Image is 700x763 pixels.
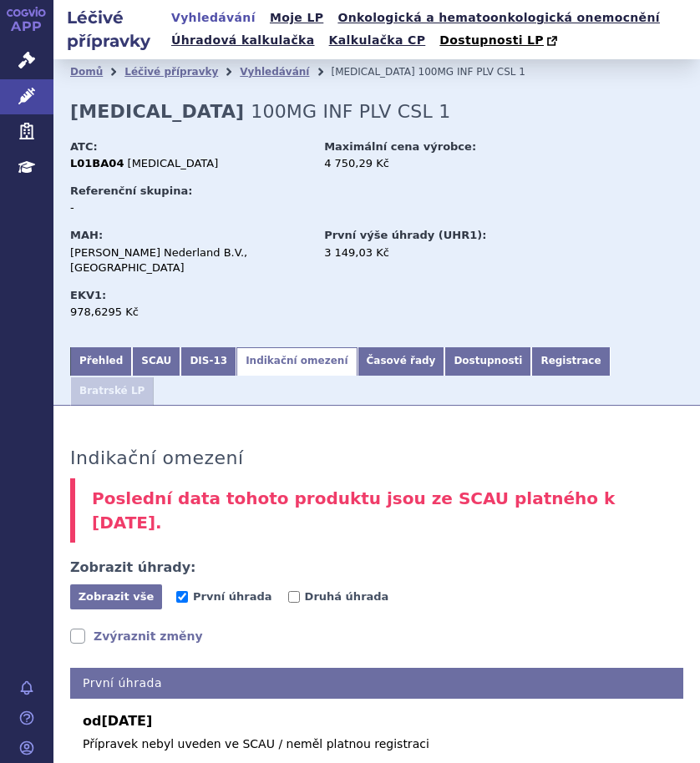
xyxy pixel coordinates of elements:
[193,590,271,603] span: První úhrada
[70,184,192,197] strong: Referenční skupina:
[70,305,308,320] div: 978,6295 Kč
[439,33,544,47] span: Dostupnosti LP
[53,6,166,53] h2: Léčivé přípravky
[70,229,103,241] strong: MAH:
[358,347,445,376] a: Časové řady
[101,713,152,729] span: [DATE]
[180,347,236,376] a: DIS-13
[70,559,196,576] h4: Zobrazit úhrady:
[434,29,566,53] a: Dostupnosti LP
[236,347,357,376] a: Indikační omezení
[83,711,671,731] b: od
[70,447,244,469] h3: Indikační omezení
[79,590,155,603] span: Zobrazit vše
[240,66,309,78] a: Vyhledávání
[70,628,203,644] a: Zvýraznit změny
[124,66,218,78] a: Léčivé přípravky
[70,101,244,122] strong: [MEDICAL_DATA]
[70,668,683,699] h4: První úhrada
[166,7,261,29] a: Vyhledávání
[128,157,219,169] span: [MEDICAL_DATA]
[70,289,106,301] strong: EKV1:
[324,245,562,260] div: 3 149,03 Kč
[70,140,98,153] strong: ATC:
[70,347,132,376] a: Přehled
[132,347,180,376] a: SCAU
[324,156,562,171] div: 4 750,29 Kč
[324,29,431,52] a: Kalkulačka CP
[531,347,610,376] a: Registrace
[305,590,389,603] span: Druhá úhrada
[265,7,328,29] a: Moje LP
[331,66,414,78] span: [MEDICAL_DATA]
[176,591,188,603] input: První úhrada
[70,584,162,609] button: Zobrazit vše
[70,200,308,215] div: -
[251,101,450,122] span: 100MG INF PLV CSL 1
[444,347,531,376] a: Dostupnosti
[324,140,476,153] strong: Maximální cena výrobce:
[70,66,103,78] a: Domů
[70,478,683,543] div: Poslední data tohoto produktu jsou ze SCAU platného k [DATE].
[332,7,665,29] a: Onkologická a hematoonkologická onemocnění
[70,157,124,169] strong: L01BA04
[418,66,525,78] span: 100MG INF PLV CSL 1
[70,245,308,275] div: [PERSON_NAME] Nederland B.V., [GEOGRAPHIC_DATA]
[166,29,320,52] a: Úhradová kalkulačka
[83,735,671,753] p: Přípravek nebyl uveden ve SCAU / neměl platnou registraci
[288,591,300,603] input: Druhá úhrada
[324,229,486,241] strong: První výše úhrady (UHR1):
